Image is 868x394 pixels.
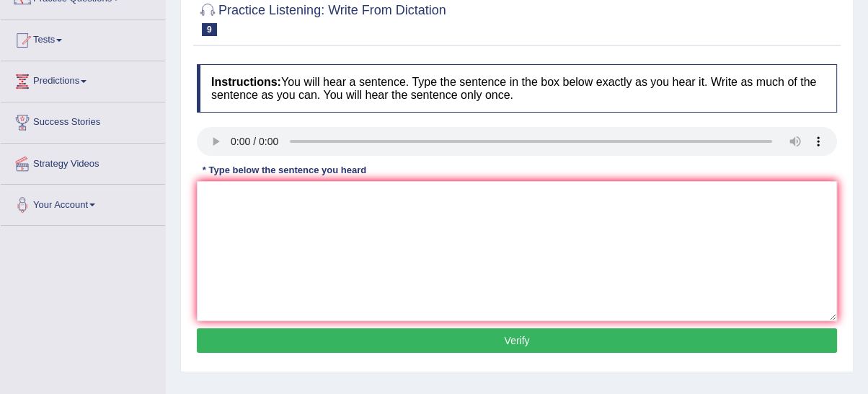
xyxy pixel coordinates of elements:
[1,102,165,139] a: Success Stories
[197,163,372,177] div: * Type below the sentence you heard
[1,185,165,221] a: Your Account
[1,61,165,97] a: Predictions
[202,23,217,36] span: 9
[197,328,837,353] button: Verify
[197,64,837,113] h4: You will hear a sentence. Type the sentence in the box below exactly as you hear it. Write as muc...
[211,76,281,88] b: Instructions:
[1,20,165,56] a: Tests
[1,144,165,180] a: Strategy Videos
